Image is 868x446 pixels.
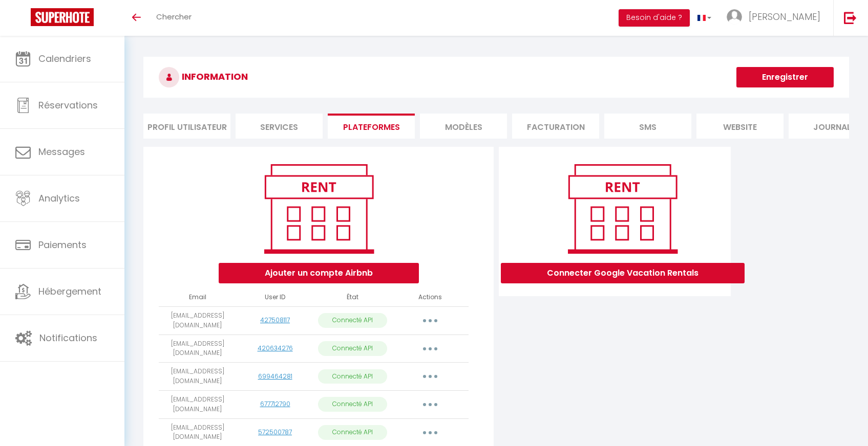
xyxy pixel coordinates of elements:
img: rent.png [557,160,688,258]
td: [EMAIL_ADDRESS][DOMAIN_NAME] [159,363,236,391]
span: Paiements [38,238,87,251]
span: Hébergement [38,285,101,298]
a: 699464281 [258,372,292,381]
li: MODÈLES [420,114,507,139]
li: Plateformes [328,114,415,139]
span: Messages [38,145,85,158]
span: [PERSON_NAME] [749,10,820,23]
button: Besoin d'aide ? [619,9,690,27]
button: Connecter Google Vacation Rentals [501,263,745,283]
td: [EMAIL_ADDRESS][DOMAIN_NAME] [159,390,236,418]
p: Connecté API [318,341,387,356]
p: Connecté API [318,425,387,440]
button: Enregistrer [736,67,834,87]
li: SMS [604,114,691,139]
img: rent.png [253,160,384,258]
td: [EMAIL_ADDRESS][DOMAIN_NAME] [159,334,236,363]
p: Connecté API [318,313,387,328]
button: Ajouter un compte Airbnb [219,263,419,283]
img: ... [727,9,742,25]
span: Réservations [38,99,98,111]
span: Notifications [39,331,97,344]
p: Connecté API [318,369,387,384]
h3: INFORMATION [143,57,849,98]
img: logout [844,11,857,24]
span: Calendriers [38,52,91,65]
span: Analytics [38,192,80,205]
th: Actions [391,288,469,306]
li: Facturation [512,114,599,139]
img: Super Booking [31,8,94,26]
a: 427508117 [260,316,290,324]
th: État [314,288,391,306]
th: Email [159,288,236,306]
a: 677712790 [260,399,290,408]
p: Connecté API [318,397,387,412]
span: Chercher [156,11,192,22]
a: 572500787 [258,428,292,436]
li: Services [236,114,323,139]
li: website [696,114,784,139]
li: Profil Utilisateur [143,114,230,139]
a: 420634276 [258,344,293,352]
td: [EMAIL_ADDRESS][DOMAIN_NAME] [159,306,236,334]
th: User ID [236,288,313,306]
